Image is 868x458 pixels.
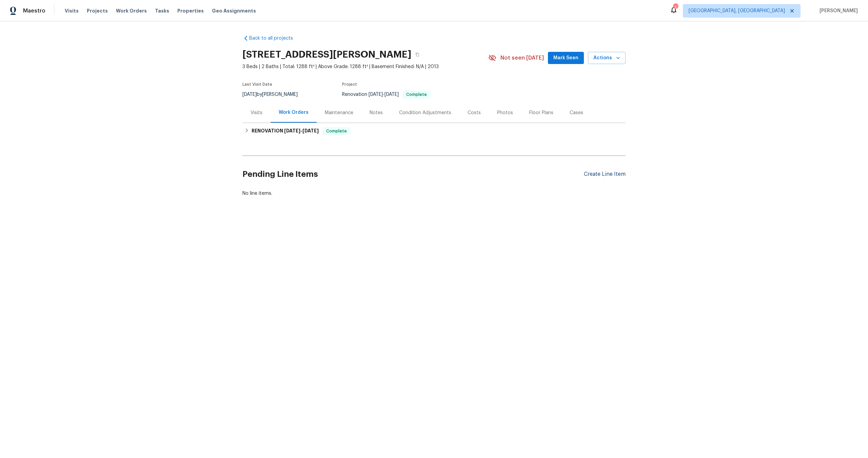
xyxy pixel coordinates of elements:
[177,7,204,14] span: Properties
[584,171,626,178] div: Create Line Item
[817,7,858,14] span: [PERSON_NAME]
[384,92,399,97] span: [DATE]
[342,92,430,97] span: Renovation
[251,109,262,116] div: Visits
[252,127,319,135] h6: RENOVATION
[242,51,411,58] h2: [STREET_ADDRESS][PERSON_NAME]
[284,128,319,133] span: -
[212,7,256,14] span: Geo Assignments
[87,7,108,14] span: Projects
[242,159,584,190] h2: Pending Line Items
[403,92,430,97] span: Complete
[116,7,147,14] span: Work Orders
[497,109,513,116] div: Photos
[325,109,353,116] div: Maintenance
[673,4,678,11] div: 1
[370,109,383,116] div: Notes
[65,7,79,14] span: Visits
[529,109,553,116] div: Floor Plans
[570,109,583,116] div: Cases
[553,54,578,62] span: Mark Seen
[399,109,451,116] div: Condition Adjustments
[468,109,481,116] div: Costs
[302,128,319,133] span: [DATE]
[23,7,45,14] span: Maestro
[242,82,272,86] span: Last Visit Date
[369,92,399,97] span: -
[242,90,306,99] div: by [PERSON_NAME]
[369,92,383,97] span: [DATE]
[593,54,620,62] span: Actions
[411,48,423,61] button: Copy Address
[342,82,357,86] span: Project
[548,52,584,64] button: Mark Seen
[279,109,309,116] div: Work Orders
[500,55,544,61] span: Not seen [DATE]
[242,63,488,70] span: 3 Beds | 2 Baths | Total: 1288 ft² | Above Grade: 1288 ft² | Basement Finished: N/A | 2013
[588,52,626,64] button: Actions
[323,128,350,134] span: Complete
[155,8,169,13] span: Tasks
[242,35,308,42] a: Back to all projects
[242,190,626,197] div: No line items.
[284,128,300,133] span: [DATE]
[242,92,257,97] span: [DATE]
[242,123,626,139] div: RENOVATION [DATE]-[DATE]Complete
[689,7,785,14] span: [GEOGRAPHIC_DATA], [GEOGRAPHIC_DATA]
